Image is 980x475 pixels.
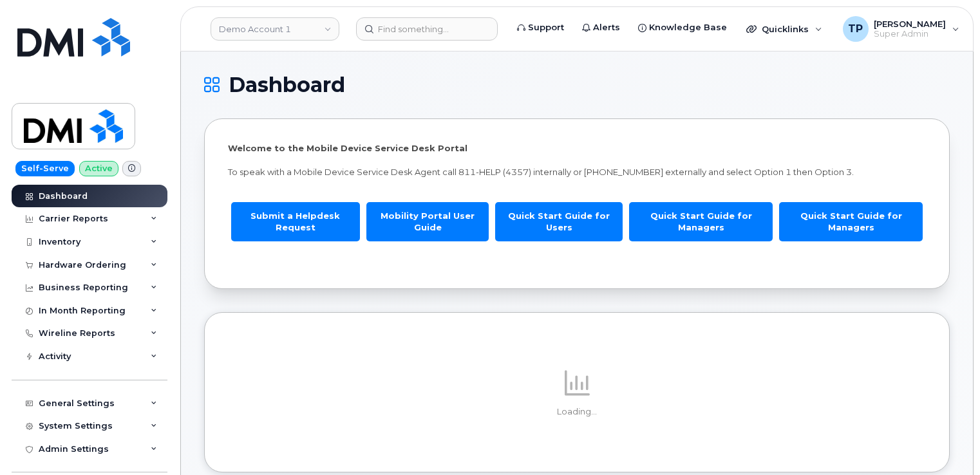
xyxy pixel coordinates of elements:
[228,166,926,178] p: To speak with a Mobile Device Service Desk Agent call 811-HELP (4357) internally or [PHONE_NUMBER...
[228,142,926,154] p: Welcome to the Mobile Device Service Desk Portal
[495,202,623,241] a: Quick Start Guide for Users
[229,75,345,95] span: Dashboard
[366,202,489,241] a: Mobility Portal User Guide
[231,202,360,241] a: Submit a Helpdesk Request
[779,202,923,241] a: Quick Start Guide for Managers
[228,406,926,418] p: Loading...
[629,202,773,241] a: Quick Start Guide for Managers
